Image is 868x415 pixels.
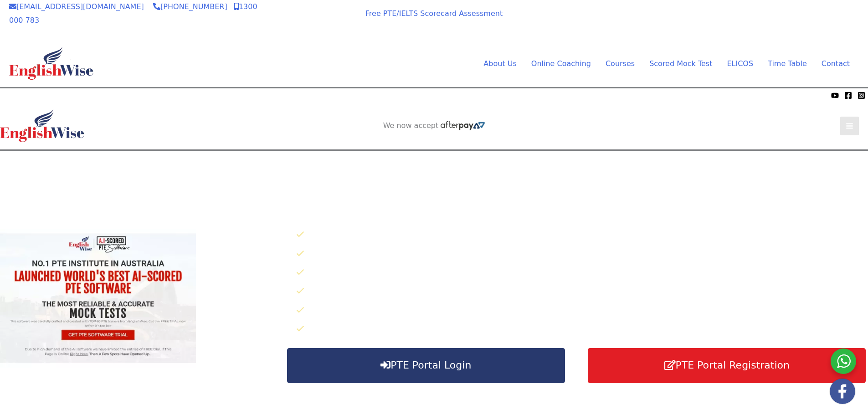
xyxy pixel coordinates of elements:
li: 250 Speaking Practice Questions [296,246,868,261]
a: AI SCORED PTE SOFTWARE REGISTER FOR FREE SOFTWARE TRIAL [709,12,850,31]
nav: Site Navigation: Main Menu [462,57,850,71]
a: ELICOS [719,57,760,71]
span: Courses [606,59,635,68]
a: CoursesMenu Toggle [598,57,642,71]
a: Instagram [858,92,865,99]
h2: Why Englishwise [23,390,845,406]
a: Time TableMenu Toggle [760,57,814,71]
img: Afterpay-Logo [441,121,485,130]
span: ELICOS [727,59,753,68]
span: We now accept [5,91,53,100]
aside: Header Widget 1 [699,5,859,35]
a: Free PTE/IELTS Scorecard Assessment [365,9,503,18]
span: Online Coaching [531,59,591,68]
a: YouTube [831,92,839,99]
p: Click below to know why EnglishWise has worlds best AI scored PTE software [289,207,868,221]
span: About Us [483,59,516,68]
span: We now accept [383,121,439,130]
li: 50 Writing Practice Questions [296,265,868,280]
li: 30X AI Scored Full Length Mock Tests [296,227,868,242]
a: Facebook [844,92,852,99]
img: cropped-ew-logo [9,47,93,80]
aside: Header Widget 2 [379,121,490,131]
a: PTE Portal Login [287,348,565,383]
span: Time Table [768,59,807,68]
a: Online CoachingMenu Toggle [524,57,598,71]
img: Afterpay-Logo [296,22,321,27]
span: Scored Mock Test [649,59,712,68]
li: 200 Listening Practice Questions [296,303,868,318]
li: 125 Reading Practice Questions [296,284,868,299]
img: white-facebook.png [830,379,855,404]
img: Afterpay-Logo [55,93,80,98]
a: Contact [814,57,850,71]
a: [PHONE_NUMBER] [153,2,227,11]
a: [EMAIL_ADDRESS][DOMAIN_NAME] [9,2,144,11]
a: AI SCORED PTE SOFTWARE REGISTER FOR FREE SOFTWARE TRIAL [364,158,505,176]
a: Scored Mock TestMenu Toggle [642,57,719,71]
a: PTE Portal Registration [588,348,866,383]
aside: Header Widget 1 [354,151,514,180]
li: Instant Results – KNOW where you Stand in the Shortest Amount of Time [296,322,868,337]
span: We now accept [284,11,332,20]
a: 1300 000 783 [9,2,257,25]
a: About UsMenu Toggle [476,57,524,71]
span: Contact [822,59,850,68]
